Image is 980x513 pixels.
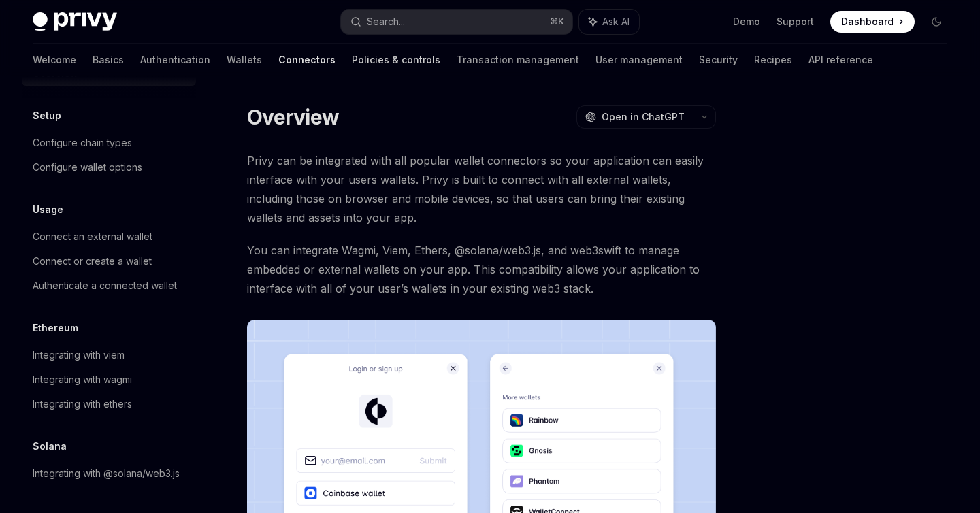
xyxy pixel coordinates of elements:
a: Welcome [33,44,76,76]
span: You can integrate Wagmi, Viem, Ethers, @solana/web3.js, and web3swift to manage embedded or exter... [247,241,716,298]
a: Policies & controls [352,44,440,76]
h5: Setup [33,107,61,124]
a: Dashboard [830,11,915,33]
div: Integrating with ethers [33,396,132,412]
a: Integrating with wagmi [22,367,196,392]
h5: Solana [33,438,67,454]
div: Integrating with viem [33,347,125,363]
a: Support [777,15,814,29]
div: Search... [367,14,405,30]
a: Authentication [140,44,210,76]
span: Ask AI [602,15,630,29]
span: Privy can be integrated with all popular wallet connectors so your application can easily interfa... [247,151,716,227]
a: Wallets [227,44,262,76]
button: Open in ChatGPT [576,105,693,129]
a: Security [699,44,738,76]
button: Search...⌘K [341,10,572,34]
a: Connect an external wallet [22,225,196,249]
div: Integrating with wagmi [33,371,132,388]
h1: Overview [247,105,339,129]
span: Open in ChatGPT [602,110,685,124]
div: Configure wallet options [33,159,142,176]
a: Recipes [754,44,792,76]
div: Connect an external wallet [33,229,152,245]
div: Integrating with @solana/web3.js [33,465,180,482]
a: Basics [93,44,124,76]
a: Integrating with @solana/web3.js [22,461,196,486]
img: dark logo [33,12,117,31]
div: Connect or create a wallet [33,253,152,269]
a: Configure wallet options [22,155,196,180]
span: Dashboard [841,15,894,29]
a: API reference [808,44,873,76]
button: Toggle dark mode [926,11,947,33]
a: Demo [733,15,760,29]
a: Authenticate a connected wallet [22,274,196,298]
a: Transaction management [457,44,579,76]
a: Integrating with viem [22,343,196,367]
button: Ask AI [579,10,639,34]
a: Integrating with ethers [22,392,196,416]
a: Connectors [278,44,336,76]
a: User management [595,44,683,76]
h5: Usage [33,201,63,218]
div: Authenticate a connected wallet [33,278,177,294]
span: ⌘ K [550,16,564,27]
a: Connect or create a wallet [22,249,196,274]
a: Configure chain types [22,131,196,155]
h5: Ethereum [33,320,78,336]
div: Configure chain types [33,135,132,151]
